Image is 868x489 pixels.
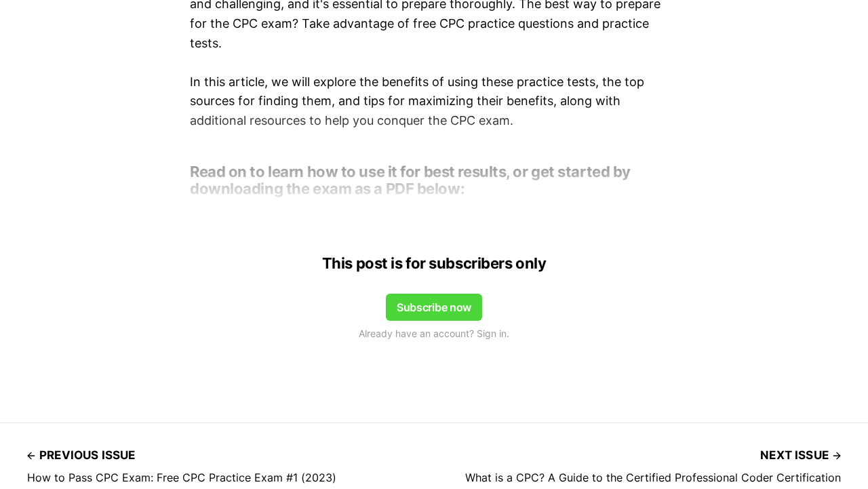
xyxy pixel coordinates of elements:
p: In this article, we will explore the benefits of using these practice tests, the top sources for ... [190,73,678,131]
span: Already have an account? Sign in. [359,326,509,341]
a: Next issue What is a CPC? A Guide to the Certified Professional Coder Certification [465,445,841,484]
h4: What is a CPC? A Guide to the Certified Professional Coder Certification [465,471,841,484]
a: Previous issue How to Pass CPC Exam: Free CPC Practice Exam #1 (2023) [27,445,336,484]
span: Previous issue [27,445,135,466]
button: Subscribe now [386,294,482,321]
h4: This post is for subscribers only [190,255,678,272]
h4: How to Pass CPC Exam: Free CPC Practice Exam #1 (2023) [27,471,336,484]
span: Next issue [760,445,841,466]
